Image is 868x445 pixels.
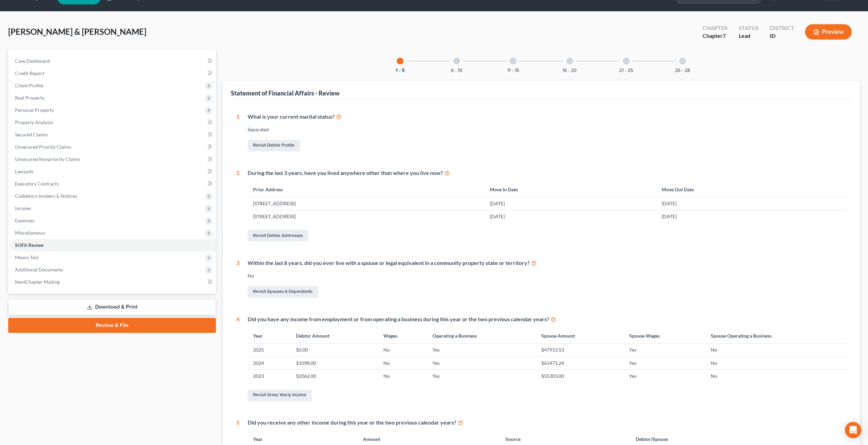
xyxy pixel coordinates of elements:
[15,132,48,137] span: Secured Claims
[378,370,427,383] td: No
[10,141,216,153] a: Unsecured Priority Claims
[248,329,291,343] th: Year
[236,113,239,153] div: 1
[15,218,34,223] span: Expenses
[10,153,216,165] a: Unsecured Nonpriority Claims
[248,370,291,383] td: 2023
[427,370,536,383] td: Yes
[15,230,45,236] span: Miscellaneous
[656,197,846,210] td: [DATE]
[15,242,44,248] span: SOFA Review
[15,254,39,260] span: Means Test
[15,279,60,285] span: NextChapter Mailing
[248,272,846,279] div: No
[10,116,216,129] a: Property Analysis
[248,259,846,267] div: Within the last 8 years, did you ever live with a spouse or legal equivalent in a community prope...
[10,239,216,251] a: SOFA Review
[378,343,427,356] td: No
[15,193,77,199] span: Codebtors Insiders & Notices
[248,343,291,356] td: 2025
[15,83,43,88] span: Client Profile
[536,343,624,356] td: $47913.53
[15,107,54,113] span: Personal Property
[619,68,633,73] button: 21 - 25
[291,357,378,370] td: $1098.00
[248,197,484,210] td: [STREET_ADDRESS]
[248,389,312,401] a: Revisit Gross Yearly Income
[236,169,239,243] div: 2
[248,286,318,298] a: Revisit Spouses & Dependents
[845,422,861,438] div: Open Intercom Messenger
[378,357,427,370] td: No
[248,113,846,121] div: What is your current marital status?
[248,315,846,323] div: Did you have any income from employment or from operating a business during this year or the two ...
[738,24,759,32] div: Status
[15,168,33,174] span: Lawsuits
[705,370,846,383] td: No
[291,343,378,356] td: $0.00
[624,343,705,356] td: Yes
[427,329,536,343] th: Operating a Business
[656,210,846,223] td: [DATE]
[484,182,656,197] th: Move In Date
[248,357,291,370] td: 2024
[427,357,536,370] td: Yes
[236,315,239,402] div: 4
[8,27,146,36] span: [PERSON_NAME] & [PERSON_NAME]
[231,89,340,97] div: Statement of Financial Affairs - Review
[8,299,216,315] a: Download & Print
[703,32,727,40] div: Chapter
[656,182,846,197] th: Move Out Date
[248,230,308,241] a: Revisit Debtor Addresses
[484,197,656,210] td: [DATE]
[427,343,536,356] td: Yes
[451,68,462,73] button: 6 - 10
[484,210,656,223] td: [DATE]
[10,178,216,190] a: Executory Contracts
[703,24,727,32] div: Chapter
[15,58,50,64] span: Case Dashboard
[15,156,80,162] span: Unsecured Nonpriority Claims
[507,68,519,73] button: 11 - 15
[536,370,624,383] td: $55303.00
[705,343,846,356] td: No
[15,144,71,150] span: Unsecured Priority Claims
[15,119,53,125] span: Property Analysis
[10,276,216,288] a: NextChapter Mailing
[624,357,705,370] td: Yes
[769,32,794,40] div: ID
[15,267,63,272] span: Additional Documents
[248,126,846,133] div: Separated
[705,329,846,343] th: Spouse Operating a Business
[536,329,624,343] th: Spouse Amount
[705,357,846,370] td: No
[15,205,31,211] span: Income
[248,140,300,151] a: Revisit Debtor Profile
[723,32,726,39] span: 7
[805,24,852,40] button: Preview
[10,55,216,67] a: Case Dashboard
[396,68,405,73] button: 1 - 5
[675,68,690,73] button: 26 - 28
[378,329,427,343] th: Wages
[248,182,484,197] th: Prior Address
[10,129,216,141] a: Secured Claims
[248,419,846,427] div: Did you receive any other income during this year or the two previous calendar years?
[248,169,846,177] div: During the last 3 years, have you lived anywhere other than where you live now?
[236,259,239,299] div: 3
[624,370,705,383] td: Yes
[769,24,794,32] div: District
[15,70,44,76] span: Credit Report
[8,318,216,333] a: Review & File
[15,181,59,187] span: Executory Contracts
[624,329,705,343] th: Spouse Wages
[10,165,216,178] a: Lawsuits
[291,329,378,343] th: Debtor Amount
[738,32,759,40] div: Lead
[562,68,577,73] button: 16 - 20
[291,370,378,383] td: $2062.00
[536,357,624,370] td: $61471.24
[10,67,216,79] a: Credit Report
[248,210,484,223] td: [STREET_ADDRESS]
[15,95,44,101] span: Real Property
